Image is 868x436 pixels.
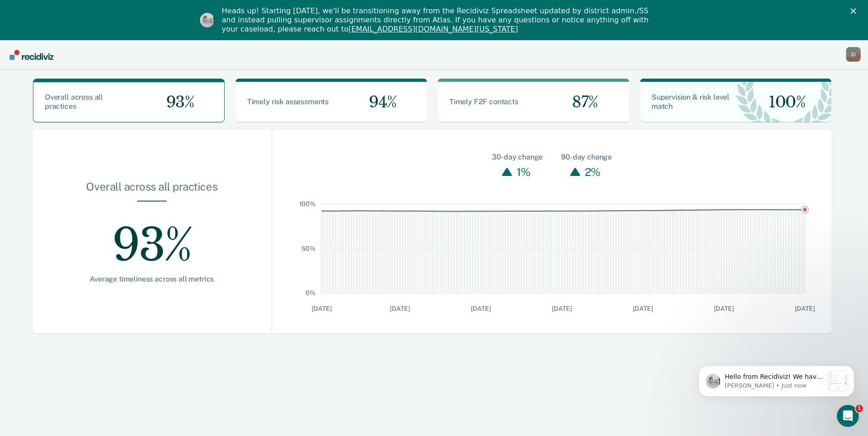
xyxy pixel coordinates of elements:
a: [EMAIL_ADDRESS][DOMAIN_NAME][US_STATE] [348,25,518,33]
div: 1% [514,163,533,181]
div: Close [851,8,860,14]
div: 93% [62,202,242,275]
nav: Main Navigation [7,40,861,69]
span: 93% [159,93,194,112]
span: 87% [565,93,598,112]
span: Overall across all practices [45,93,103,111]
iframe: Intercom live chat [837,405,859,427]
div: Heads up! Starting [DATE], we'll be transitioning away from the Recidiviz Spreadsheet updated by ... [222,6,654,34]
a: Go to Recidiviz Home [7,40,56,69]
button: Profile dropdown button [846,47,861,62]
div: 90-day change [561,152,612,163]
div: 30-day change [492,152,543,163]
span: 94% [361,93,397,112]
span: Supervision & risk level match [652,93,729,111]
iframe: Intercom notifications message [685,347,868,411]
span: 1 [856,405,863,412]
img: Recidiviz [10,50,54,60]
div: Z J [846,47,861,62]
text: [DATE] [795,305,814,312]
text: [DATE] [714,305,733,312]
div: Overall across all practices [62,180,242,201]
span: 100% [761,93,806,112]
span: Hello from Recidiviz! We have some exciting news. Officers will now have their own Overview page ... [40,26,138,324]
div: 2% [582,163,603,181]
text: [DATE] [471,305,491,312]
text: [DATE] [552,305,571,312]
div: Average timeliness across all metrics [62,275,242,283]
img: Profile image for Kim [200,13,215,27]
text: [DATE] [312,305,331,312]
span: Timely risk assessments [247,97,329,106]
text: [DATE] [390,305,410,312]
text: [DATE] [633,305,652,312]
span: Timely F2F contacts [449,97,518,106]
p: Message from Kim, sent Just now [40,34,139,43]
